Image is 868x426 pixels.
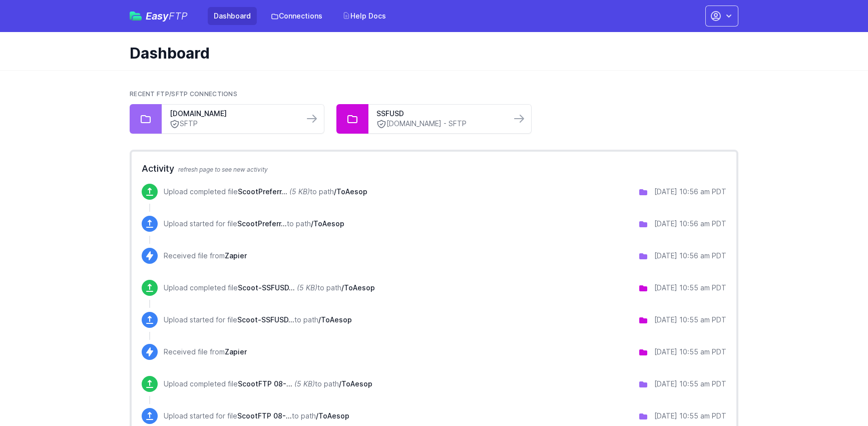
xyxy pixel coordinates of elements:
span: FTP [169,10,188,22]
span: /ToAesop [318,315,352,324]
div: [DATE] 10:55 am PDT [654,379,726,389]
div: [DATE] 10:55 am PDT [654,347,726,357]
div: [DATE] 10:56 am PDT [654,187,726,197]
a: SFTP [170,119,296,129]
span: ScootFTP 08-10-2025.xlsx [238,379,292,388]
span: Scoot-SSFUSD-FTP 08-10-2025.xlsx [237,315,294,324]
p: Received file from [164,251,247,261]
p: Received file from [164,347,247,357]
a: Connections [265,7,328,25]
span: Zapier [225,251,247,260]
a: Dashboard [208,7,257,25]
div: [DATE] 10:55 am PDT [654,411,726,421]
span: refresh page to see new activity [178,166,268,173]
p: Upload started for file to path [164,219,344,229]
p: Upload completed file to path [164,283,375,293]
a: EasyFTP [130,11,188,21]
span: /ToAesop [341,283,375,292]
p: Upload started for file to path [164,315,352,325]
h2: Activity [142,162,726,176]
span: Easy [146,11,188,21]
p: Upload completed file to path [164,187,367,197]
p: Upload started for file to path [164,411,349,421]
i: (5 KB) [297,283,317,292]
div: [DATE] 10:56 am PDT [654,219,726,229]
div: [DATE] 10:55 am PDT [654,283,726,293]
span: Zapier [225,347,247,356]
img: easyftp_logo.png [130,12,142,21]
span: /ToAesop [316,411,349,420]
span: /ToAesop [334,187,367,196]
p: Upload completed file to path [164,379,372,389]
span: ScootPreferredFTP 08-10-2025.xlsx [237,219,287,228]
span: Scoot-SSFUSD-FTP 08-10-2025.xlsx [238,283,295,292]
a: Help Docs [336,7,392,25]
span: ScootFTP 08-10-2025.xlsx [237,411,292,420]
a: [DOMAIN_NAME] [170,109,296,119]
div: [DATE] 10:55 am PDT [654,315,726,325]
div: [DATE] 10:56 am PDT [654,251,726,261]
h2: Recent FTP/SFTP Connections [130,90,738,98]
a: [DOMAIN_NAME] - SFTP [376,119,503,129]
a: SSFUSD [376,109,503,119]
i: (5 KB) [289,187,310,196]
span: /ToAesop [339,379,372,388]
h1: Dashboard [130,44,730,62]
span: ScootPreferredFTP 08-10-2025.xlsx [238,187,287,196]
span: /ToAesop [311,219,344,228]
i: (5 KB) [294,379,315,388]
